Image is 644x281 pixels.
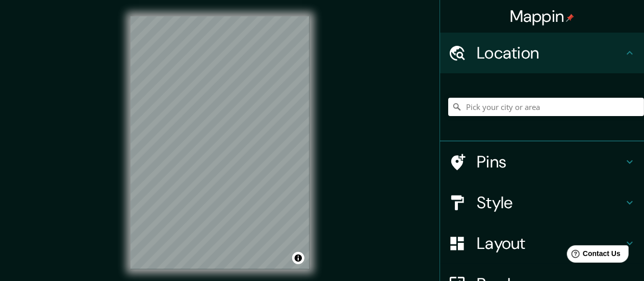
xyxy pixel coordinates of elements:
[510,6,575,26] h4: Mappin
[477,233,624,254] h4: Layout
[566,14,574,22] img: pin-icon.png
[477,192,624,213] h4: Style
[440,182,644,223] div: Style
[440,223,644,264] div: Layout
[553,241,633,270] iframe: Help widget launcher
[448,98,644,116] input: Pick your city or area
[477,43,624,63] h4: Location
[131,16,310,269] canvas: Map
[440,33,644,73] div: Location
[440,142,644,182] div: Pins
[292,252,304,264] button: Toggle attribution
[477,152,624,172] h4: Pins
